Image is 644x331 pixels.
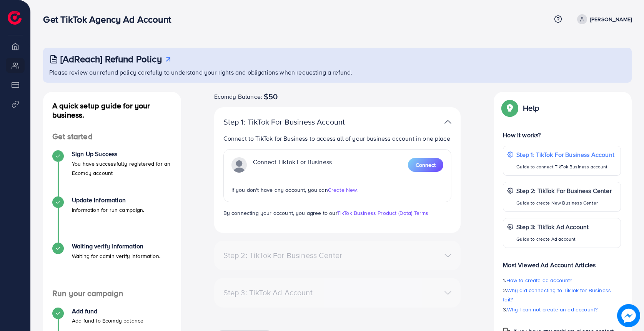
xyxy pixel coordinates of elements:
span: Why did connecting to TikTok for Business fail? [503,286,611,303]
a: [PERSON_NAME] [574,14,632,24]
p: Step 1: TikTok For Business Account [223,117,371,126]
li: Sign Up Success [43,150,181,196]
p: 3. [503,305,621,314]
p: Step 3: TikTok Ad Account [516,222,589,231]
h4: Add fund [72,308,143,315]
p: By connecting your account, you agree to our [223,208,452,218]
li: Waiting verify information [43,243,181,289]
img: TikTok partner [444,116,451,128]
p: Guide to connect TikTok Business account [516,162,614,171]
h3: [AdReach] Refund Policy [60,53,162,65]
p: [PERSON_NAME] [590,15,632,24]
p: Connect TikTok For Business [253,157,332,173]
span: Create New. [328,186,358,194]
span: How to create ad account? [506,276,572,284]
span: If you don't have any account, you can [231,186,328,194]
h4: Update Information [72,196,145,204]
h4: Get started [43,132,181,141]
h3: Get TikTok Agency Ad Account [43,14,177,25]
p: You have successfully registered for an Ecomdy account [72,159,172,178]
p: Guide to create Ad account [516,235,589,244]
h4: Run your campaign [43,289,181,298]
p: Most Viewed Ad Account Articles [503,254,621,269]
p: Step 2: TikTok For Business Center [516,186,611,195]
h4: Sign Up Success [72,150,172,158]
p: Step 1: TikTok For Business Account [516,150,614,159]
span: $50 [264,92,278,101]
p: Add fund to Ecomdy balance [72,316,143,325]
img: logo [8,11,22,25]
span: Connect [416,161,436,169]
h4: A quick setup guide for your business. [43,101,181,120]
p: Help [523,103,539,113]
button: Connect [408,158,443,172]
p: Guide to create New Business Center [516,198,611,208]
li: Update Information [43,196,181,243]
p: Please review our refund policy carefully to understand your rights and obligations when requesti... [49,68,627,77]
span: Ecomdy Balance: [214,92,262,101]
p: 2. [503,286,621,304]
img: image [617,304,640,327]
p: How it works? [503,130,621,140]
p: Waiting for admin verify information. [72,251,160,261]
span: Why I can not create an ad account? [507,306,598,313]
p: 1. [503,276,621,285]
img: Popup guide [503,101,517,115]
h4: Waiting verify information [72,243,160,250]
img: TikTok partner [231,157,247,173]
a: TikTok Business Product (Data) Terms [337,209,429,217]
p: Connect to TikTok for Business to access all of your business account in one place [223,134,452,143]
p: Information for run campaign. [72,205,145,215]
